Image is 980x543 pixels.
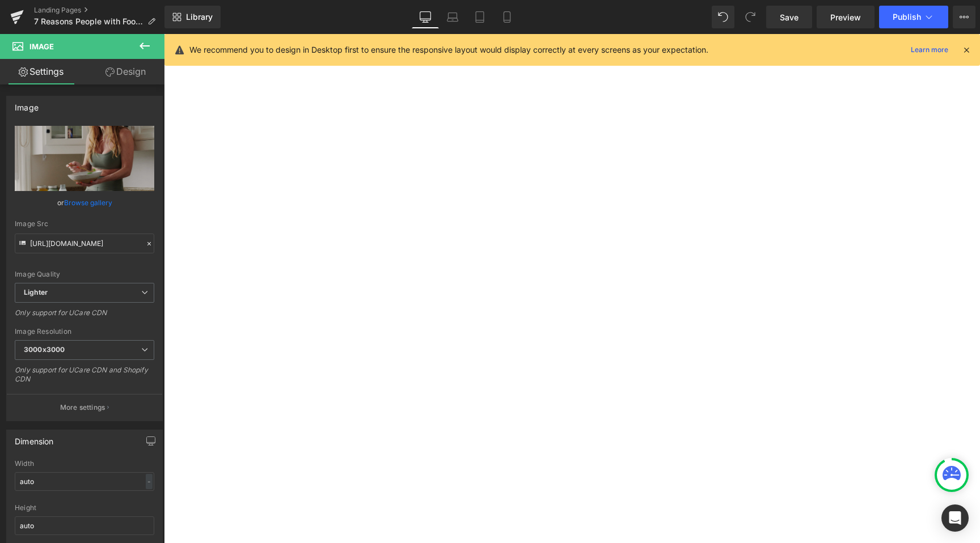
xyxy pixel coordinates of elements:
[146,474,153,489] div: -
[879,6,948,28] button: Publish
[712,6,734,28] button: Undo
[34,6,164,15] a: Landing Pages
[64,193,112,213] a: Browse gallery
[15,504,154,512] div: Height
[15,197,154,209] div: or
[189,44,708,56] p: We recommend you to design in Desktop first to ensure the responsive layout would display correct...
[780,11,799,23] span: Save
[15,516,154,535] input: auto
[15,430,54,446] div: Dimension
[15,234,154,253] input: Link
[34,17,143,26] span: 7 Reasons People with Food Sensitivities Are Finally Finding a Cleanse That Works
[15,328,154,336] div: Image Resolution
[906,43,953,57] a: Learn more
[60,402,105,413] p: More settings
[24,345,65,354] b: 3000x3000
[439,6,466,28] a: Laptop
[15,270,154,278] div: Image Quality
[15,460,154,468] div: Width
[493,6,521,28] a: Mobile
[7,394,162,421] button: More settings
[15,308,154,325] div: Only support for UCare CDN
[164,6,221,28] a: New Library
[186,12,213,22] span: Library
[412,6,439,28] a: Desktop
[85,59,167,84] a: Design
[893,12,921,22] span: Publish
[817,6,875,28] a: Preview
[29,42,54,51] span: Image
[466,6,493,28] a: Tablet
[24,288,48,296] b: Lighter
[830,11,861,23] span: Preview
[739,6,762,28] button: Redo
[941,504,969,532] div: Open Intercom Messenger
[15,366,154,391] div: Only support for UCare CDN and Shopify CDN
[15,472,154,491] input: auto
[15,220,154,228] div: Image Src
[953,6,975,28] button: More
[15,96,39,112] div: Image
